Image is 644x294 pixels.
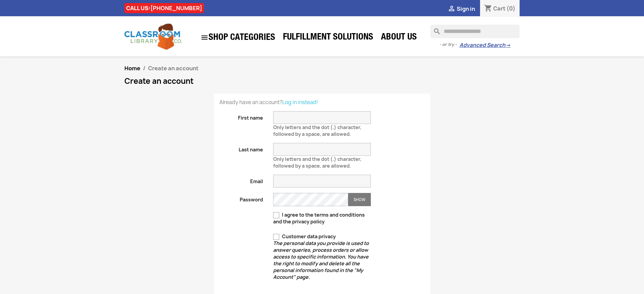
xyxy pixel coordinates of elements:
a: Home [124,65,140,72]
i: shopping_cart [484,5,492,13]
em: The personal data you provide is used to answer queries, process orders or allow access to specif... [273,240,369,280]
label: First name [214,111,268,121]
img: Classroom Library Company [124,24,182,50]
span: - or try - [439,41,459,48]
span: Cart [493,5,505,12]
a:  Sign in [448,5,475,13]
label: I agree to the terms and conditions and the privacy policy [273,212,371,225]
i:  [448,5,456,13]
i: search [430,25,438,33]
a: [PHONE_NUMBER] [150,4,202,12]
label: Password [214,193,268,203]
input: Search [430,25,520,38]
label: Last name [214,143,268,153]
div: CALL US: [124,3,204,13]
input: Password input [273,193,348,206]
a: Advanced Search→ [459,42,510,49]
a: Fulfillment Solutions [280,31,377,45]
a: SHOP CATEGORIES [197,30,279,45]
label: Email [214,175,268,185]
span: Sign in [457,5,475,13]
span: Only letters and the dot (.) character, followed by a space, are allowed. [273,153,361,169]
a: Log in instead! [282,99,318,106]
span: (0) [506,5,516,12]
button: Show [348,193,371,206]
span: Only letters and the dot (.) character, followed by a space, are allowed. [273,121,361,137]
h1: Create an account [124,77,520,85]
label: Customer data privacy [273,233,371,280]
i:  [200,33,209,42]
p: Already have an account? [219,99,425,106]
span: Create an account [148,65,198,72]
a: About Us [378,31,420,45]
span: → [505,42,510,49]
